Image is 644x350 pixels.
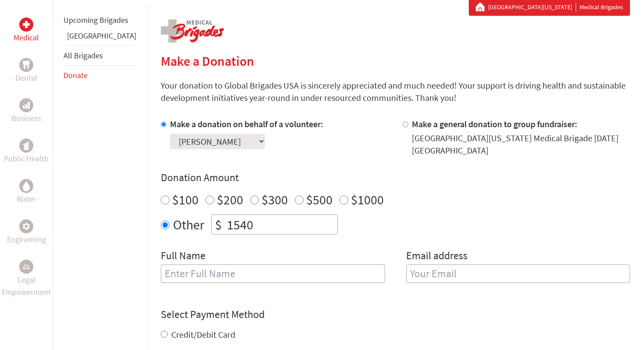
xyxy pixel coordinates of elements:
[161,307,630,321] h4: Select Payment Method
[19,139,33,153] div: Public Health
[306,191,333,208] label: $500
[64,11,136,30] li: Upcoming Brigades
[4,139,49,165] a: Public HealthPublic Health
[172,191,198,208] label: $100
[64,70,88,80] a: Donate
[225,215,337,234] input: Enter Amount
[173,214,204,235] label: Other
[64,30,136,46] li: Panama
[14,32,39,44] p: Medical
[406,249,467,264] label: Email address
[67,31,136,41] a: [GEOGRAPHIC_DATA]
[15,72,37,84] p: Dental
[11,112,41,125] p: Business
[11,98,41,125] a: BusinessBusiness
[19,219,33,233] div: Engineering
[23,223,30,230] img: Engineering
[17,179,36,205] a: WaterWater
[7,233,46,246] p: Engineering
[161,264,385,283] input: Enter Full Name
[15,58,37,84] a: DentalDental
[2,260,51,298] a: Legal EmpowermentLegal Empowerment
[412,118,577,129] label: Make a general donation to group fundraiser:
[262,191,288,208] label: $300
[406,264,630,283] input: Your Email
[161,249,205,264] label: Full Name
[4,153,49,165] p: Public Health
[23,181,30,191] img: Water
[23,141,30,150] img: Public Health
[161,53,630,69] h2: Make a Donation
[351,191,384,208] label: $1000
[19,260,33,274] div: Legal Empowerment
[170,118,323,129] label: Make a donation on behalf of a volunteer:
[19,98,33,112] div: Business
[217,191,243,208] label: $200
[161,171,630,185] h4: Donation Amount
[14,18,39,44] a: MedicalMedical
[64,15,128,25] a: Upcoming Brigades
[171,329,235,340] label: Credit/Debit Card
[23,21,30,28] img: Medical
[476,3,623,11] div: Medical Brigades
[23,102,30,109] img: Business
[7,219,46,246] a: EngineeringEngineering
[19,18,33,32] div: Medical
[23,264,30,269] img: Legal Empowerment
[488,3,576,11] a: [GEOGRAPHIC_DATA][US_STATE]
[23,61,30,69] img: Dental
[64,50,103,61] a: All Brigades
[161,79,630,104] p: Your donation to Global Brigades USA is sincerely appreciated and much needed! Your support is dr...
[64,66,136,85] li: Donate
[2,274,51,298] p: Legal Empowerment
[161,19,224,43] img: logo-medical.png
[212,215,225,234] div: $
[19,179,33,193] div: Water
[17,193,36,205] p: Water
[412,132,630,157] div: [GEOGRAPHIC_DATA][US_STATE] Medical Brigade [DATE] [GEOGRAPHIC_DATA]
[64,46,136,66] li: All Brigades
[19,58,33,72] div: Dental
